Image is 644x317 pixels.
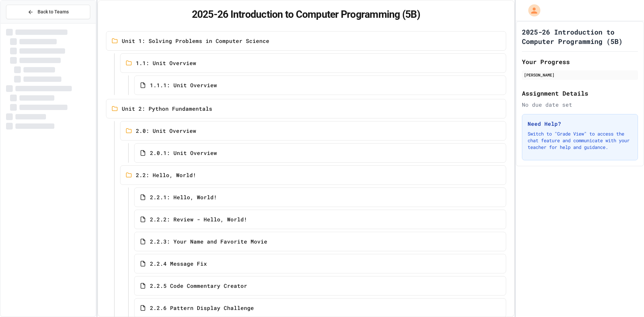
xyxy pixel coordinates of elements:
p: Switch to "Grade View" to access the chat feature and communicate with your teacher for help and ... [528,130,632,151]
span: 2.2: Hello, World! [136,171,196,179]
a: 2.2.1: Hello, World! [134,188,506,207]
a: 2.2.3: Your Name and Favorite Movie [134,232,506,251]
a: 2.2.5 Code Commentary Creator [134,276,506,296]
h3: Need Help? [528,120,632,128]
span: Unit 2: Python Fundamentals [122,105,212,113]
div: My Account [521,3,542,18]
h1: 2025-26 Introduction to Computer Programming (5B) [106,8,506,20]
span: 2.2.2: Review - Hello, World! [150,215,247,223]
h1: 2025-26 Introduction to Computer Programming (5B) [522,27,638,46]
span: Unit 1: Solving Problems in Computer Science [122,37,269,45]
div: No due date set [522,101,638,109]
button: Back to Teams [6,5,90,19]
a: 2.2.4 Message Fix [134,254,506,273]
span: 2.2.3: Your Name and Favorite Movie [150,237,267,246]
span: 2.0: Unit Overview [136,127,196,135]
span: Back to Teams [38,8,69,15]
h2: Your Progress [522,57,638,66]
span: 2.0.1: Unit Overview [150,149,217,157]
span: 2.2.4 Message Fix [150,260,207,268]
span: 2.2.5 Code Commentary Creator [150,282,247,290]
span: 2.2.6 Pattern Display Challenge [150,304,254,312]
div: [PERSON_NAME] [524,72,636,78]
a: 2.0.1: Unit Overview [134,143,506,163]
span: 1.1.1: Unit Overview [150,81,217,89]
h2: Assignment Details [522,89,638,98]
a: 2.2.2: Review - Hello, World! [134,210,506,229]
span: 1.1: Unit Overview [136,59,196,67]
a: 1.1.1: Unit Overview [134,75,506,95]
span: 2.2.1: Hello, World! [150,193,217,201]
